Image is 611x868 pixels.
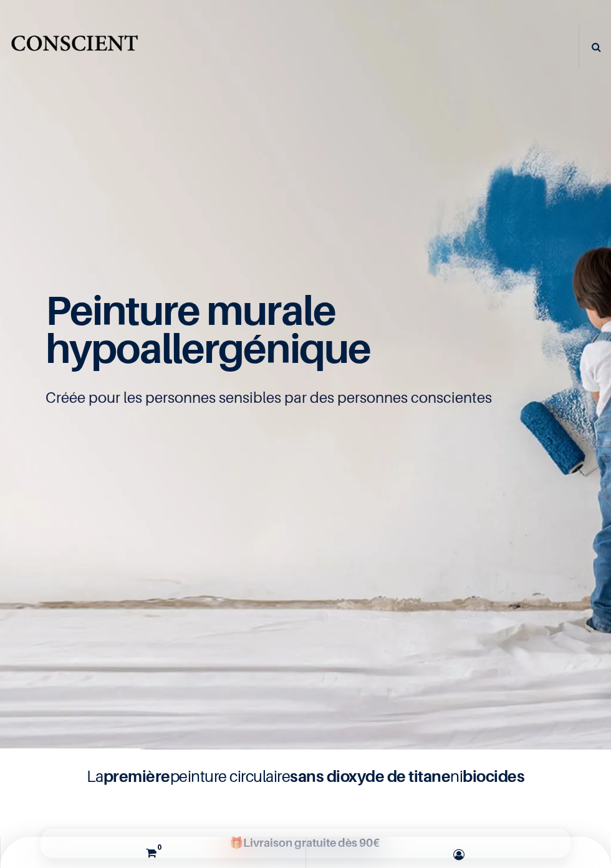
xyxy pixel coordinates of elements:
[46,388,565,408] p: Créée pour les personnes sensibles par des personnes conscientes
[4,837,302,868] a: 0
[290,766,450,786] b: sans dioxyde de titane
[103,766,170,786] b: première
[56,764,555,788] h4: La peinture circulaire ni
[9,31,140,64] a: Logo of Conscient
[463,766,524,786] b: biocides
[154,842,165,852] sup: 0
[9,31,140,64] img: Conscient
[46,286,335,334] span: Peinture murale
[46,324,370,372] span: hypoallergénique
